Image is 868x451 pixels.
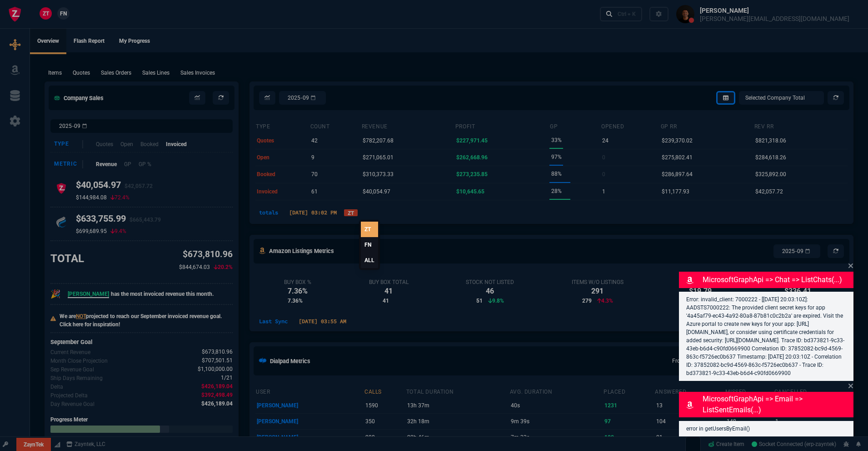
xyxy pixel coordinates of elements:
[361,253,378,268] a: ALL
[361,222,378,237] a: ZT
[703,274,852,285] p: MicrosoftGraphApi => chat => listChats(...)
[361,237,378,253] a: FN
[703,394,852,416] p: MicrosoftGraphApi => email => listSentEmails(...)
[686,425,846,433] p: error in getUsersByEmail()
[686,295,846,377] p: Error: invalid_client: 7000222 - [[DATE] 20:03:10Z]: AADSTS7000222: The provided client secret ke...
